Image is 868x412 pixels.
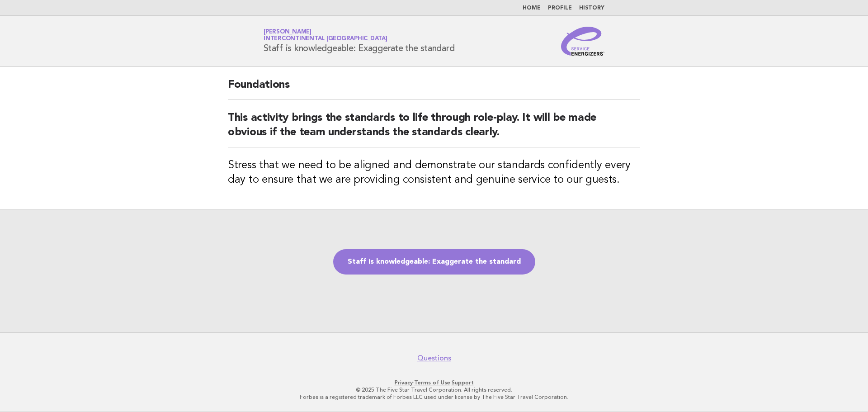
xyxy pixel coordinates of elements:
[228,111,640,147] h2: This activity brings the standards to life through role-play. It will be made obvious if the team...
[333,249,535,275] a: Staff is knowledgeable: Exaggerate the standard
[228,158,640,187] h3: Stress that we need to be aligned and demonstrate our standards confidently every day to ensure t...
[579,5,604,11] a: History
[561,27,604,56] img: Service Energizers
[264,29,387,42] a: [PERSON_NAME]InterContinental [GEOGRAPHIC_DATA]
[452,379,474,386] a: Support
[264,36,387,42] span: InterContinental [GEOGRAPHIC_DATA]
[228,78,640,100] h2: Foundations
[414,379,450,386] a: Terms of Use
[264,29,454,53] h1: Staff is knowledgeable: Exaggerate the standard
[157,393,711,401] p: Forbes is a registered trademark of Forbes LLC used under license by The Five Star Travel Corpora...
[157,386,711,393] p: © 2025 The Five Star Travel Corporation. All rights reserved.
[417,354,451,363] a: Questions
[157,379,711,386] p: · ·
[523,5,541,11] a: Home
[548,5,572,11] a: Profile
[395,379,413,386] a: Privacy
